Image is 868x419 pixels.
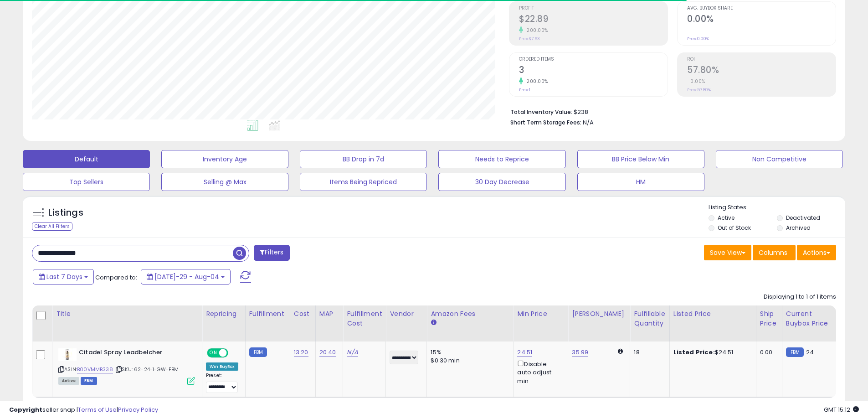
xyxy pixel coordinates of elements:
div: Ship Price [760,309,778,328]
small: 200.00% [523,78,548,85]
div: $24.51 [673,348,749,357]
div: Preset: [206,372,238,393]
a: N/A [347,348,358,357]
b: Citadel Spray Leadbelcher [79,348,190,359]
a: B00VMMB338 [77,366,113,373]
span: N/A [583,118,594,127]
span: OFF [227,349,241,357]
div: Repricing [206,309,241,319]
button: HM [577,173,704,191]
button: Items Being Repriced [300,173,427,191]
img: 3171WnK57yL._SL40_.jpg [58,348,77,361]
span: 24 [806,348,814,357]
a: 24.51 [517,348,532,357]
small: Prev: 57.80% [687,87,711,93]
small: 0.00% [687,78,705,85]
p: Listing States: [709,203,845,212]
div: Vendor [390,309,423,319]
small: FBM [249,347,267,357]
span: Last 7 Days [46,272,82,281]
span: All listings currently available for purchase on Amazon [58,377,79,385]
h2: $22.89 [519,14,668,26]
strong: Copyright [9,405,42,414]
div: ASIN: [58,348,195,384]
button: Last 7 Days [33,269,94,285]
div: Clear All Filters [32,222,72,231]
button: BB Drop in 7d [300,150,427,168]
label: Active [718,214,734,222]
span: | SKU: 62-24-1-GW-FBM [114,366,179,373]
small: Prev: 0.00% [687,36,709,41]
a: Privacy Policy [118,405,158,414]
div: Disable auto adjust min [517,359,561,385]
a: Terms of Use [78,405,117,414]
span: FBM [81,377,97,385]
span: Profit [519,6,668,11]
button: [DATE]-29 - Aug-04 [141,269,231,285]
div: 15% [431,348,506,357]
span: Compared to: [95,273,137,282]
a: 35.99 [572,348,588,357]
h5: Listings [48,207,83,219]
div: Min Price [517,309,564,319]
div: Fulfillment Cost [347,309,382,328]
h2: 57.80% [687,65,836,77]
button: Default [23,150,150,168]
button: 30 Day Decrease [438,173,565,191]
button: Top Sellers [23,173,150,191]
button: Selling @ Max [161,173,288,191]
small: Prev: 1 [519,87,530,93]
b: Listed Price: [673,348,715,357]
div: Win BuyBox [206,362,238,371]
span: Ordered Items [519,57,668,62]
span: 2025-08-12 15:12 GMT [824,405,859,414]
span: ON [208,349,219,357]
div: Current Buybox Price [786,309,833,328]
div: Cost [294,309,312,319]
button: BB Price Below Min [577,150,704,168]
span: ROI [687,57,836,62]
div: Fulfillment [249,309,286,319]
div: Listed Price [673,309,752,319]
label: Out of Stock [718,224,751,232]
a: 13.20 [294,348,308,357]
div: 18 [634,348,662,357]
div: MAP [319,309,339,319]
th: CSV column name: cust_attr_2_Vendor [386,305,427,341]
small: 200.00% [523,27,548,34]
button: Columns [753,245,796,260]
div: seller snap | | [9,406,158,414]
small: FBM [786,347,804,357]
button: Inventory Age [161,150,288,168]
div: 0.00 [760,348,775,357]
b: Short Term Storage Fees: [510,119,581,126]
small: Amazon Fees. [431,319,436,327]
button: Needs to Reprice [438,150,565,168]
span: Avg. Buybox Share [687,6,836,11]
button: Actions [797,245,836,260]
div: Amazon Fees [431,309,509,319]
label: Archived [786,224,811,232]
div: Displaying 1 to 1 of 1 items [764,293,836,301]
h2: 0.00% [687,14,836,26]
small: Prev: $7.63 [519,36,540,41]
li: $238 [510,106,829,117]
label: Deactivated [786,214,820,222]
div: Title [56,309,198,319]
div: [PERSON_NAME] [572,309,626,319]
span: [DATE]-29 - Aug-04 [154,272,219,281]
div: $0.30 min [431,357,506,365]
a: 20.40 [319,348,336,357]
button: Filters [254,245,289,261]
button: Save View [704,245,751,260]
h2: 3 [519,65,668,77]
button: Non Competitive [716,150,843,168]
div: Fulfillable Quantity [634,309,665,328]
b: Total Inventory Value: [510,108,572,116]
span: Columns [759,248,787,257]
